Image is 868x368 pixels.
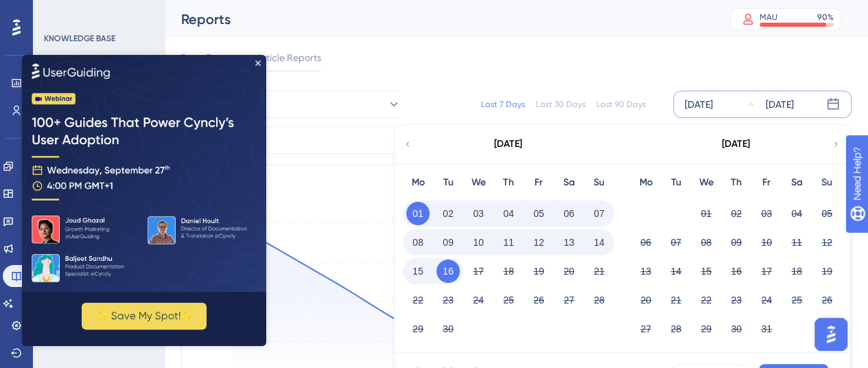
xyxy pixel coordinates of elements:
button: 02 [725,202,748,225]
button: 25 [785,288,808,312]
div: Last 90 Days [596,99,646,110]
button: 18 [497,260,520,283]
button: 03 [755,202,778,225]
button: 08 [694,231,718,254]
button: 17 [467,260,490,283]
button: 04 [497,202,520,225]
div: Th [721,174,751,191]
button: 21 [587,260,611,283]
button: 21 [664,288,688,312]
button: 13 [557,231,580,254]
button: 09 [725,231,748,254]
button: 30 [725,317,748,341]
button: 24 [467,288,490,312]
button: 25 [497,288,520,312]
span: Need Help? [32,3,86,20]
button: 17 [755,260,778,283]
div: Su [812,174,842,191]
div: Close Preview [233,5,239,11]
iframe: UserGuiding AI Assistant Launcher [810,314,852,355]
div: [DATE] [722,136,750,152]
button: 22 [694,288,718,312]
div: We [463,174,493,191]
div: Last 7 Days [481,99,525,110]
div: Reports [181,10,696,29]
button: 28 [587,288,611,312]
div: [DATE] [766,96,794,113]
button: 11 [497,231,520,254]
div: Fr [751,174,782,191]
button: 20 [557,260,580,283]
button: 18 [785,260,808,283]
button: 22 [406,288,430,312]
button: 06 [634,231,657,254]
button: 26 [815,288,838,312]
button: 10 [755,231,778,254]
div: Th [493,174,524,191]
div: 90 % [817,12,834,23]
button: 01 [406,202,430,225]
button: 05 [527,202,550,225]
div: Tu [433,174,463,191]
button: 12 [527,231,550,254]
div: Mo [631,174,661,191]
button: 24 [755,288,778,312]
button: 05 [815,202,838,225]
div: Last 30 Days [536,99,585,110]
div: Su [584,174,614,191]
button: 19 [527,260,550,283]
button: 04 [785,202,808,225]
tspan: 45 [212,336,221,346]
span: Article Reports [257,49,321,66]
button: 29 [694,317,718,341]
button: All Languages [181,91,401,118]
button: 14 [664,260,688,283]
button: 03 [467,202,490,225]
button: 16 [725,260,748,283]
button: 27 [557,288,580,312]
div: Fr [524,174,554,191]
div: Mo [403,174,433,191]
button: 30 [436,317,460,341]
button: 09 [436,231,460,254]
div: [DATE] [685,96,713,113]
button: 28 [664,317,688,341]
button: 01 [694,202,718,225]
button: 13 [634,260,657,283]
button: ✨ Save My Spot!✨ [60,248,185,275]
div: KNOWLEDGE BASE [44,33,115,44]
button: 23 [725,288,748,312]
button: 23 [436,288,460,312]
button: 29 [406,317,430,341]
button: 19 [815,260,838,283]
button: 15 [694,260,718,283]
button: 26 [527,288,550,312]
span: Page Reports [181,49,240,66]
button: 08 [406,231,430,254]
button: 11 [785,231,808,254]
button: 10 [467,231,490,254]
button: 06 [557,202,580,225]
div: Sa [782,174,812,191]
button: 31 [755,317,778,341]
div: Tu [661,174,691,191]
button: 12 [815,231,838,254]
button: 27 [634,317,657,341]
button: 07 [664,231,688,254]
button: 16 [436,260,460,283]
button: 14 [587,231,611,254]
div: MAU [760,12,777,23]
div: Sa [554,174,584,191]
button: 07 [587,202,611,225]
button: 15 [406,260,430,283]
button: 20 [634,288,657,312]
div: We [691,174,721,191]
div: [DATE] [494,136,522,152]
button: 02 [436,202,460,225]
